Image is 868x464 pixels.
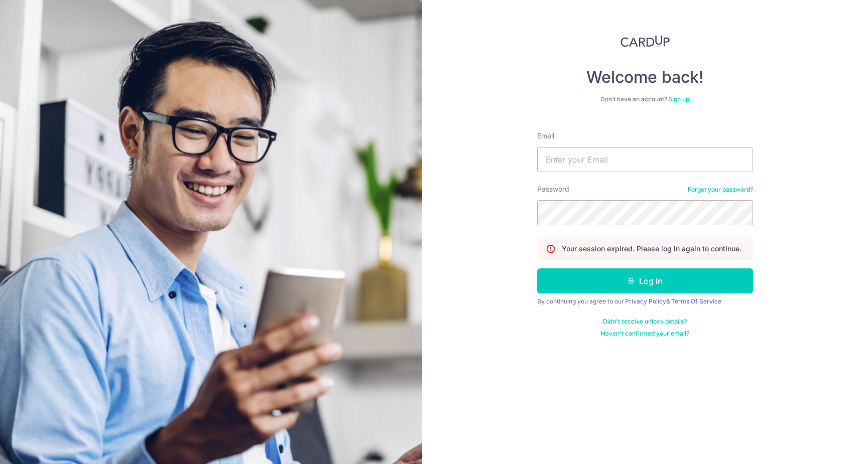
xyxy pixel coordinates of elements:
div: By continuing you agree to our & [537,297,753,305]
a: Didn't receive unlock details? [603,318,687,326]
a: Haven't confirmed your email? [601,330,689,338]
input: Enter your Email [537,147,753,172]
button: Log in [537,268,753,293]
p: Your session expired. Please log in again to continue. [562,244,741,254]
a: Terms Of Service [671,297,721,305]
div: Don’t have an account? [537,95,753,103]
label: Email [537,131,554,141]
img: CardUp Logo [621,35,670,47]
a: Privacy Policy [625,297,666,305]
label: Password [537,184,569,194]
h4: Welcome back! [537,67,753,87]
a: Forgot your password? [688,186,753,194]
a: Sign up [668,95,689,103]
